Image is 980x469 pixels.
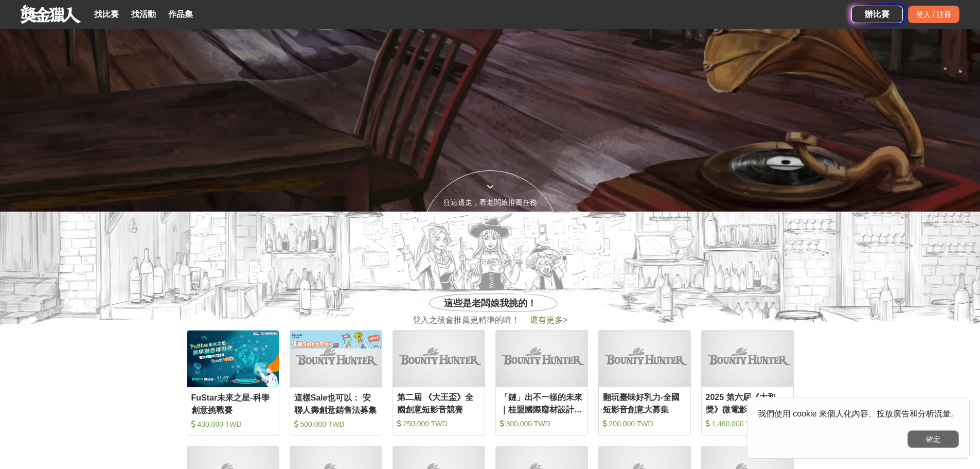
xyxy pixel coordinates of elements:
img: Cover Image [599,331,690,387]
span: 我們使用 cookie 來個人化內容、投放廣告和分析流量。 [758,409,959,418]
div: 430,000 TWD [191,419,275,429]
a: 找活動 [127,7,160,22]
a: Cover Image第二屆 《大王盃》全國創意短影音競賽 250,000 TWD [393,330,485,436]
div: 500,000 TWD [294,419,378,429]
div: 300,000 TWD [500,419,583,429]
span: 還有更多 > [530,316,567,324]
div: 2025 第六屆《大和獎》微電影徵選及感人實事分享 [706,392,789,415]
a: Cover ImageFuStar未來之星-科學創意挑戰賽 430,000 TWD [187,330,279,436]
div: 第二屆 《大王盃》全國創意短影音競賽 [397,392,480,415]
div: 「鏈」出不一樣的未來｜桂盟國際廢材設計競賽 [500,392,583,415]
img: Cover Image [496,331,587,387]
a: Cover Image「鏈」出不一樣的未來｜桂盟國際廢材設計競賽 300,000 TWD [495,330,588,436]
img: Cover Image [393,331,485,387]
img: Cover Image [290,331,382,387]
button: 確定 [907,430,959,448]
a: 找比賽 [90,7,123,22]
div: 登入 / 註冊 [908,6,959,23]
div: 200,000 TWD [603,419,686,429]
div: 250,000 TWD [397,419,480,429]
img: Cover Image [702,331,793,387]
div: 翻玩臺味好乳力-全國短影音創意大募集 [603,392,686,415]
a: Cover Image2025 第六屆《大和獎》微電影徵選及感人實事分享 1,460,000 TWD [701,330,794,436]
img: Cover Image [187,331,279,387]
a: 辦比賽 [851,6,903,23]
span: 這些是老闆娘我挑的！ [444,297,537,310]
a: 作品集 [164,7,197,22]
div: 1,460,000 TWD [706,419,789,429]
a: 還有更多> [530,316,567,324]
div: FuStar未來之星-科學創意挑戰賽 [191,392,275,415]
div: 這樣Sale也可以： 安聯人壽創意銷售法募集 [294,392,378,415]
a: Cover Image這樣Sale也可以： 安聯人壽創意銷售法募集 500,000 TWD [290,330,382,436]
a: Cover Image翻玩臺味好乳力-全國短影音創意大募集 200,000 TWD [598,330,691,436]
span: 登入之後會推薦更精準的唷！ [413,314,520,326]
div: 往這邊走，看老闆娘推薦任務 [421,197,559,208]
